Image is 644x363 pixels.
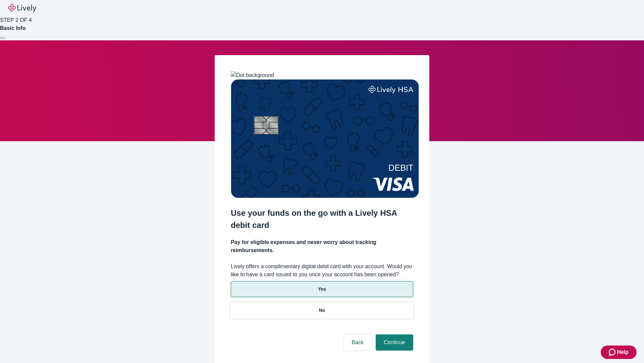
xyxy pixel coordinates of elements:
[231,71,274,79] img: Dot background
[231,79,419,198] img: Debit card
[231,281,413,297] button: Yes
[343,334,372,351] button: Back
[319,307,325,314] p: No
[601,346,637,359] button: Zendesk support iconHelp
[617,348,629,356] span: Help
[231,302,413,318] button: No
[609,348,617,356] svg: Zendesk support icon
[231,263,413,279] label: Lively offers a complimentary digital debit card with your account. Would you like to have a card...
[376,334,413,351] button: Continue
[231,238,413,254] h4: Pay for eligible expenses and never worry about tracking reimbursements.
[318,286,326,293] p: Yes
[231,207,413,231] h2: Use your funds on the go with a Lively HSA debit card
[8,4,36,12] img: Lively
